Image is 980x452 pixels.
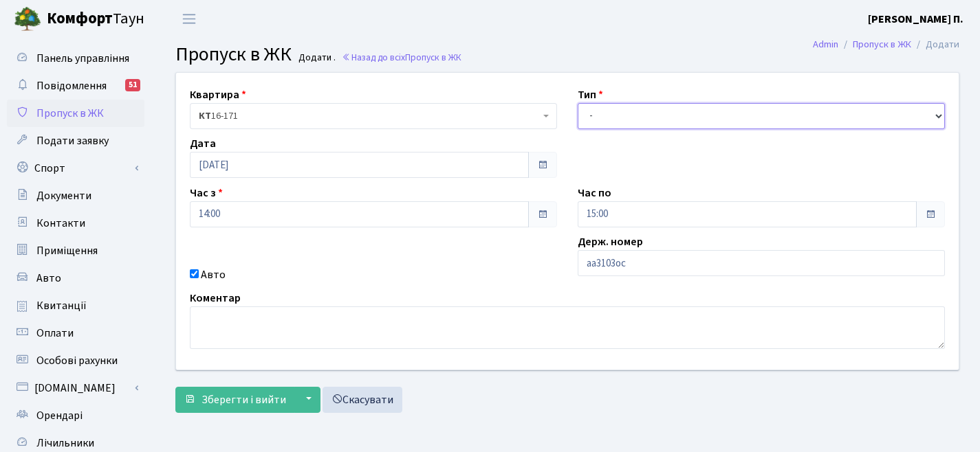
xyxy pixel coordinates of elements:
span: Орендарі [36,408,83,423]
small: Додати . [296,52,336,64]
b: [PERSON_NAME] П. [868,12,963,27]
span: Пропуск в ЖК [405,51,461,64]
label: Авто [201,267,226,283]
a: Пропуск в ЖК [7,100,144,127]
span: Оплати [36,326,74,341]
span: Квитанції [36,298,87,313]
a: Контакти [7,210,144,237]
span: Документи [36,188,91,203]
span: Зберегти і вийти [202,392,286,407]
a: Авто [7,264,144,292]
span: Особові рахунки [36,353,118,368]
a: Оплати [7,319,144,347]
span: <b>КТ</b>&nbsp;&nbsp;&nbsp;&nbsp;16-171 [190,103,557,129]
li: Додати [911,37,959,52]
span: Повідомлення [36,78,107,93]
a: Скасувати [323,387,402,413]
span: <b>КТ</b>&nbsp;&nbsp;&nbsp;&nbsp;16-171 [199,109,540,123]
span: Контакти [36,216,85,231]
nav: breadcrumb [792,30,980,59]
input: AA0001AA [578,250,945,276]
a: [PERSON_NAME] П. [868,11,963,27]
span: Приміщення [36,243,98,258]
a: Admin [813,37,838,52]
a: Спорт [7,155,144,182]
label: Квартира [190,87,246,103]
b: Комфорт [47,8,113,30]
span: Авто [36,271,61,286]
a: Пропуск в ЖК [853,37,911,52]
a: Документи [7,182,144,210]
img: logo.png [14,5,41,33]
label: Час з [190,185,223,201]
span: Пропуск в ЖК [175,41,292,68]
label: Тип [578,87,603,103]
label: Час по [578,185,611,201]
span: Панель управління [36,51,129,66]
span: Лічильники [36,436,94,451]
a: Панель управління [7,45,144,72]
a: Повідомлення51 [7,72,144,100]
label: Держ. номер [578,234,643,250]
div: 51 [125,79,140,91]
a: Орендарі [7,402,144,429]
a: Квитанції [7,292,144,319]
button: Зберегти і вийти [175,387,295,413]
label: Коментар [190,290,241,306]
b: КТ [199,109,211,123]
a: Приміщення [7,237,144,264]
label: Дата [190,135,216,152]
a: Назад до всіхПропуск в ЖК [342,51,461,64]
a: Подати заявку [7,127,144,155]
button: Переключити навігацію [172,8,206,30]
span: Таун [47,8,144,31]
span: Пропуск в ЖК [36,106,104,121]
a: [DOMAIN_NAME] [7,374,144,402]
a: Особові рахунки [7,347,144,374]
span: Подати заявку [36,133,109,148]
